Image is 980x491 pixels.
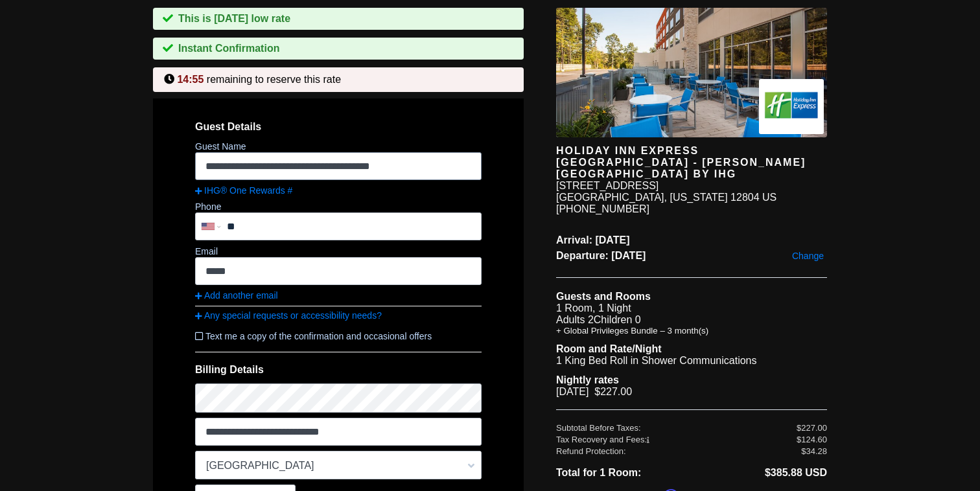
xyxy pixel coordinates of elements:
span: Arrival: [DATE] [556,234,827,246]
div: $227.00 [797,423,827,433]
a: Change [789,247,827,264]
a: Any special requests or accessibility needs? [195,310,482,321]
span: remaining to reserve this rate [207,74,341,85]
li: $385.88 USD [692,464,827,481]
span: Children 0 [594,314,641,325]
div: Tax Recovery and Fees: [556,435,797,444]
label: Phone [195,201,221,212]
div: [PHONE_NUMBER] [556,203,827,215]
div: $34.28 [801,446,827,456]
li: Adults 2 [556,314,827,326]
div: Refund Protection: [556,446,801,456]
span: [US_STATE] [670,192,727,203]
b: Room and Rate/Night [556,343,662,354]
div: Instant Confirmation [153,38,524,60]
span: 14:55 [177,74,204,85]
span: Billing Details [195,364,482,376]
li: + Global Privileges Bundle – 3 month(s) [556,326,827,336]
label: Text me a copy of the confirmation and occasional offers [195,326,482,347]
div: This is [DATE] low rate [153,8,524,30]
li: 1 King Bed Roll in Shower Communications [556,355,827,367]
label: Guest Name [195,141,246,152]
div: [STREET_ADDRESS] [556,180,659,192]
a: Add another email [195,290,482,301]
div: United States: +1 [196,214,224,239]
a: IHG® One Rewards # [195,185,482,196]
b: Nightly rates [556,374,619,385]
img: hotel image [556,8,827,137]
span: 12804 [730,192,760,203]
span: [DATE] $227.00 [556,386,632,397]
span: [GEOGRAPHIC_DATA] [196,455,481,477]
span: Departure: [DATE] [556,250,827,262]
label: Email [195,246,218,257]
li: Total for 1 Room: [556,464,692,481]
li: 1 Room, 1 Night [556,303,827,314]
span: [GEOGRAPHIC_DATA], [556,192,667,203]
b: Guests and Rooms [556,291,651,302]
div: Holiday Inn Express [GEOGRAPHIC_DATA] - [PERSON_NAME][GEOGRAPHIC_DATA] by IHG [556,145,827,180]
div: Subtotal Before Taxes: [556,423,797,433]
div: $124.60 [797,435,827,444]
span: US [762,192,776,203]
img: Brand logo for Holiday Inn Express Queensbury - Lake George Area by IHG [759,79,824,134]
span: Guest Details [195,121,482,133]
